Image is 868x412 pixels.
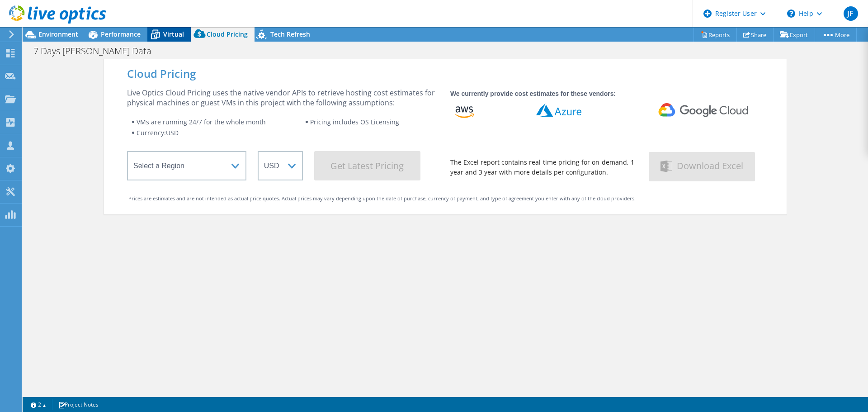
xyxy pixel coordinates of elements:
span: Virtual [163,30,184,38]
div: Live Optics Cloud Pricing uses the native vendor APIs to retrieve hosting cost estimates for phys... [127,88,439,108]
div: Cloud Pricing [127,69,764,79]
a: 2 [24,399,52,410]
span: JF [844,6,858,21]
svg: \n [787,9,795,18]
span: Environment [38,30,78,38]
strong: We currently provide cost estimates for these vendors: [450,90,616,97]
a: Export [773,28,815,42]
span: VMs are running 24/7 for the whole month [137,118,266,126]
a: Project Notes [52,399,105,410]
span: Currency: USD [137,128,179,137]
span: Tech Refresh [270,30,310,38]
div: The Excel report contains real-time pricing for on-demand, 1 year and 3 year with more details pe... [450,157,637,177]
a: Reports [693,28,737,42]
a: More [815,28,857,42]
div: Prices are estimates and are not intended as actual price quotes. Actual prices may vary dependin... [128,194,762,204]
h1: 7 Days [PERSON_NAME] Data [29,46,165,56]
span: Cloud Pricing [207,30,248,38]
span: Pricing includes OS Licensing [310,118,399,126]
span: Performance [101,30,141,38]
a: Share [736,28,774,42]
